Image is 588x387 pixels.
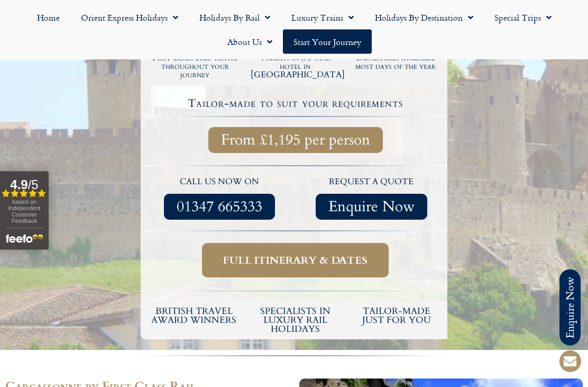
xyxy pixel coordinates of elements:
[316,194,427,220] a: Enquire Now
[189,5,281,30] a: Holidays by Rail
[149,307,240,325] h5: British Travel Award winners
[223,254,368,267] span: Full itinerary & dates
[301,176,443,190] p: request a quote
[208,128,383,154] a: From £1,195 per person
[164,194,275,220] a: 01347 665333
[202,244,389,278] a: Full itinerary & dates
[351,54,440,71] h2: Departures available most days of the year
[283,30,372,54] a: Start your Journey
[145,98,446,110] h4: Tailor-made to suit your requirements
[351,307,442,325] h5: tailor-made just for you
[364,5,484,30] a: Holidays by Destination
[221,134,370,147] span: From £1,195 per person
[150,54,240,79] h2: First Class Rail travel throughout your journey
[251,54,341,79] h2: 4 nights in a 5-star hotel in [GEOGRAPHIC_DATA]
[177,201,262,214] span: 01347 665333
[5,5,583,54] nav: Menu
[70,5,189,30] a: Orient Express Holidays
[217,30,283,54] a: About Us
[149,176,290,190] p: call us now on
[281,5,364,30] a: Luxury Trains
[26,5,70,30] a: Home
[484,5,562,30] a: Special Trips
[250,307,341,334] h6: Specialists in luxury rail holidays
[328,201,415,214] span: Enquire Now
